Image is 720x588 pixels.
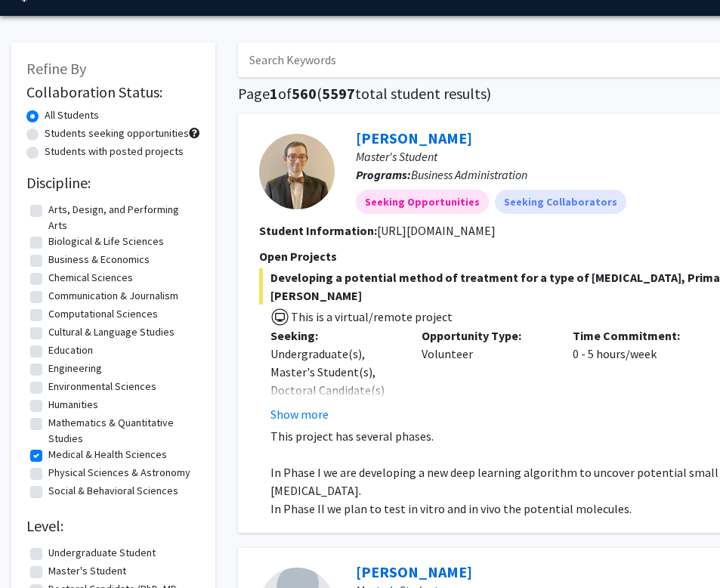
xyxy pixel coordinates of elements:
p: Opportunity Type: [422,326,550,345]
span: Open Projects [259,249,337,264]
a: [PERSON_NAME] [356,562,472,581]
div: Volunteer [410,326,561,423]
span: Refine By [26,59,86,78]
b: Programs: [356,167,411,182]
label: Biological & Life Sciences [48,234,164,249]
label: Students seeking opportunities [45,125,189,141]
label: Cultural & Language Studies [48,324,175,340]
h2: Level: [26,517,200,535]
label: Master's Student [48,563,126,579]
label: Undergraduate Student [48,545,156,561]
mat-chip: Seeking Collaborators [495,190,626,214]
b: Student Information: [259,223,377,238]
span: Business Administration [411,167,527,182]
label: Students with posted projects [45,144,184,159]
p: Time Commitment: [573,326,701,345]
label: Humanities [48,397,98,413]
div: Undergraduate(s), Master's Student(s), Doctoral Candidate(s) (PhD, MD, DMD, PharmD, etc.), Postdo... [270,345,399,526]
span: 5597 [322,84,355,103]
p: Seeking: [270,326,399,345]
span: 560 [292,84,317,103]
span: Master's Student [356,149,437,164]
label: Chemical Sciences [48,270,133,286]
label: Environmental Sciences [48,379,156,395]
label: Business & Economics [48,252,150,268]
h2: Discipline: [26,174,200,192]
label: Social & Behavioral Sciences [48,483,178,499]
label: Mathematics & Quantitative Studies [48,415,196,447]
label: Computational Sciences [48,306,158,322]
button: Show more [270,405,329,423]
label: Education [48,342,93,358]
mat-chip: Seeking Opportunities [356,190,489,214]
fg-read-more: [URL][DOMAIN_NAME] [377,223,496,238]
iframe: Chat [11,520,64,577]
label: Physical Sciences & Astronomy [48,465,190,481]
div: 0 - 5 hours/week [561,326,712,423]
a: [PERSON_NAME] [356,128,472,147]
label: Communication & Journalism [48,288,178,304]
label: Medical & Health Sciences [48,447,167,463]
span: 1 [270,84,278,103]
label: All Students [45,107,99,123]
label: Arts, Design, and Performing Arts [48,202,196,234]
label: Engineering [48,361,102,376]
h2: Collaboration Status: [26,83,200,101]
span: This is a virtual/remote project [289,309,453,324]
